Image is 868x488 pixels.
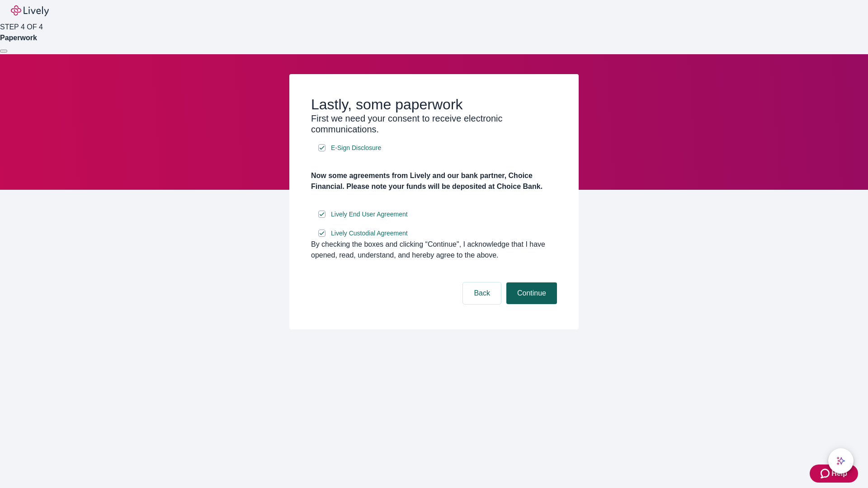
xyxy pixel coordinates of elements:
[810,465,858,483] button: Zendesk support iconHelp
[836,456,845,465] svg: Lively AI Assistant
[329,142,383,154] a: e-sign disclosure document
[11,5,49,16] img: Lively
[331,229,408,238] span: Lively Custodial Agreement
[821,468,831,479] svg: Zendesk support icon
[311,96,557,113] h2: Lastly, some paperwork
[311,113,557,135] h3: First we need your consent to receive electronic communications.
[831,468,847,479] span: Help
[506,282,557,304] button: Continue
[311,170,557,192] h4: Now some agreements from Lively and our bank partner, Choice Financial. Please note your funds wi...
[828,448,854,474] button: chat
[463,282,501,304] button: Back
[331,210,408,219] span: Lively End User Agreement
[329,228,410,239] a: e-sign disclosure document
[311,239,557,261] div: By checking the boxes and clicking “Continue", I acknowledge that I have opened, read, understand...
[331,143,381,153] span: E-Sign Disclosure
[329,209,410,220] a: e-sign disclosure document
